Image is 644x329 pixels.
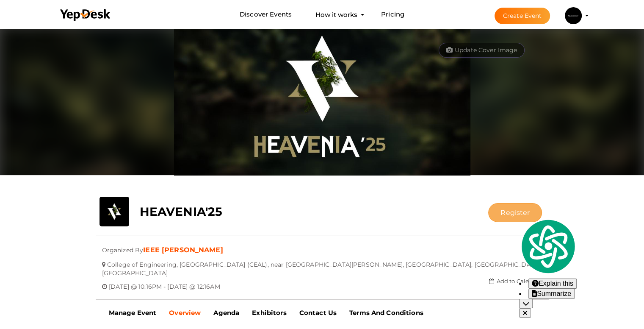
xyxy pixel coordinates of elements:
[343,302,430,323] a: Terms And Conditions
[169,309,201,317] b: Overview
[299,309,337,317] b: Contact Us
[565,7,582,24] img: L3OPSAQG_small.png
[102,302,163,323] a: Manage Event
[143,246,223,254] a: IEEE [PERSON_NAME]
[495,8,550,24] button: Create Event
[213,309,239,317] b: Agenda
[539,280,573,287] span: Explain this
[102,254,542,277] span: College of Engineering, [GEOGRAPHIC_DATA] (CEAL), near [GEOGRAPHIC_DATA][PERSON_NAME], [GEOGRAPHI...
[109,276,220,290] span: [DATE] @ 10:16PM - [DATE] @ 12:16AM
[488,203,542,222] button: Register
[252,309,286,317] b: Exhibitors
[439,43,525,58] button: Update Cover Image
[293,302,343,323] a: Contact Us
[240,7,292,22] a: Discover Events
[174,27,470,176] img: XMXXJS01_normal.png
[489,278,542,284] a: Add to Calendar
[102,240,144,254] span: Organized By
[381,7,404,22] a: Pricing
[246,302,293,323] a: Exhibitors
[349,309,423,317] b: Terms And Conditions
[207,302,246,323] a: Agenda
[537,290,571,297] span: Summarize
[140,204,223,219] b: HEAVENIA'25
[163,302,207,323] a: Overview
[109,309,157,317] b: Manage Event
[313,7,360,22] button: How it works
[528,279,577,289] button: Explain this
[528,289,575,299] button: Summarize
